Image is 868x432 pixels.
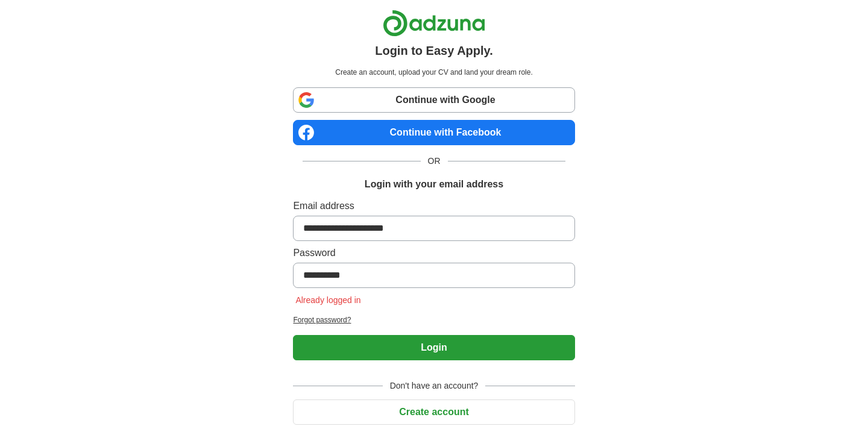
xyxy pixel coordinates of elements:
a: Create account [293,407,574,417]
label: Email address [293,199,574,213]
button: Login [293,335,574,360]
span: Don't have an account? [383,380,486,392]
a: Continue with Facebook [293,120,574,145]
a: Continue with Google [293,87,574,113]
h1: Login with your email address [365,177,503,192]
img: Adzuna logo [383,10,485,37]
h1: Login to Easy Apply. [375,42,493,60]
label: Password [293,246,574,260]
span: OR [421,155,448,167]
button: Create account [293,399,574,425]
span: Already logged in [293,295,363,305]
p: Create an account, upload your CV and land your dream role. [295,67,572,78]
a: Forgot password? [293,315,574,325]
